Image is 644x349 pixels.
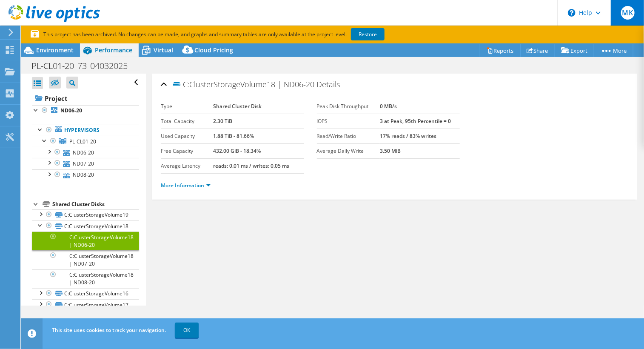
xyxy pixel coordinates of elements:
[161,102,213,111] label: Type
[161,132,213,140] label: Used Capacity
[32,209,139,220] a: C:ClusterStorageVolume19
[32,105,139,116] a: ND06-20
[32,158,139,169] a: ND07-20
[317,132,380,140] label: Read/Write Ratio
[380,147,401,154] b: 3.50 MiB
[621,6,635,20] span: MK
[213,147,261,154] b: 432.00 GiB - 18.34%
[317,117,380,126] label: IOPS
[95,46,132,54] span: Performance
[28,61,141,71] h1: PL-CL01-20_73_04032025
[60,107,82,114] b: ND06-20
[480,44,521,57] a: Reports
[213,162,289,169] b: reads: 0.01 ms / writes: 0.05 ms
[351,28,385,40] a: Restore
[380,132,436,140] b: 17% reads / 83% writes
[161,162,213,170] label: Average Latency
[213,132,254,140] b: 1.88 TiB - 81.66%
[380,117,451,125] b: 3 at Peak, 95th Percentile = 0
[69,138,96,145] span: PL-CL01-20
[555,44,594,57] a: Export
[317,102,380,111] label: Peak Disk Throughput
[161,147,213,155] label: Free Capacity
[520,44,555,57] a: Share
[36,46,74,54] span: Environment
[32,169,139,180] a: ND08-20
[32,92,139,105] a: Project
[175,323,199,338] a: OK
[32,136,139,147] a: PL-CL01-20
[161,117,213,126] label: Total Capacity
[32,269,139,288] a: C:ClusterStorageVolume18 | ND08-20
[161,182,211,189] a: More Information
[194,46,233,54] span: Cloud Pricing
[52,326,166,334] span: This site uses cookies to track your navigation.
[32,288,139,299] a: C:ClusterStorageVolume16
[31,30,447,39] p: This project has been archived. No changes can be made, and graphs and summary tables are only av...
[172,79,314,89] span: C:ClusterStorageVolume18 | ND06-20
[317,147,380,155] label: Average Daily Write
[154,46,173,54] span: Virtual
[213,103,262,110] b: Shared Cluster Disk
[32,147,139,158] a: ND06-20
[52,199,139,209] div: Shared Cluster Disks
[32,232,139,250] a: C:ClusterStorageVolume18 | ND06-20
[380,103,397,110] b: 0 MB/s
[594,44,633,57] a: More
[213,117,232,125] b: 2.30 TiB
[32,299,139,310] a: C:ClusterStorageVolume17
[32,220,139,232] a: C:ClusterStorageVolume18
[32,125,139,136] a: Hypervisors
[568,9,576,17] svg: \n
[316,79,340,89] span: Details
[32,250,139,269] a: C:ClusterStorageVolume18 | ND07-20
